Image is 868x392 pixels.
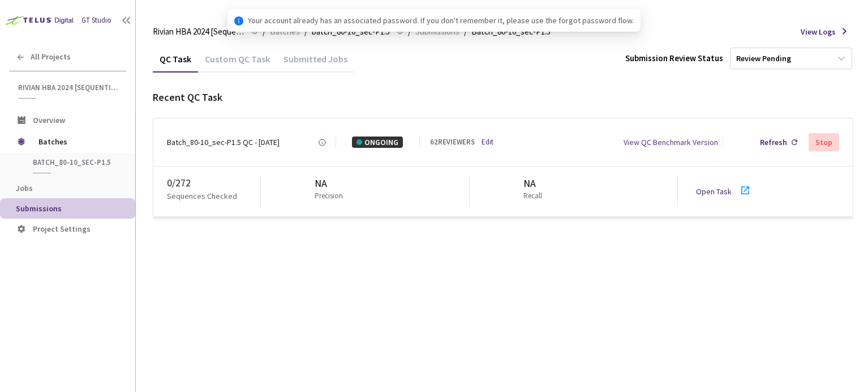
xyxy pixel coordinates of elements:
[33,157,117,167] span: batch_80-10_sec-P1.5
[16,203,62,214] span: Submissions
[624,137,718,148] div: View QC Benchmark Version
[523,191,542,202] p: Recall
[430,137,475,148] div: 62 REVIEWERS
[268,25,302,37] a: Batches
[625,52,723,64] div: Submission Review Status
[198,53,277,73] div: Custom QC Task
[815,138,832,147] div: Stop
[277,53,354,73] div: Submitted Jobs
[523,176,547,191] div: NA
[18,83,119,92] span: Rivian HBA 2024 [Sequential]
[38,130,116,153] span: Batches
[248,14,634,27] span: Your account already has an associated password. If you don't remember it, please use the forgot ...
[167,176,260,190] div: 0 / 272
[33,115,65,125] span: Overview
[352,137,403,148] div: ONGOING
[153,25,244,39] span: Rivian HBA 2024 [Sequential]
[736,53,791,64] div: Review Pending
[760,137,787,148] div: Refresh
[33,224,91,234] span: Project Settings
[167,190,237,202] p: Sequences Checked
[153,90,853,105] div: Recent QC Task
[696,186,732,197] a: Open Task
[315,176,347,191] div: NA
[16,183,33,193] span: Jobs
[153,53,198,73] div: QC Task
[234,16,243,25] span: info-circle
[167,137,280,148] div: Batch_80-10_sec-P1.5 QC - [DATE]
[81,15,111,26] div: GT Studio
[801,26,836,37] span: View Logs
[315,191,343,202] p: Precision
[31,52,71,62] span: All Projects
[482,137,493,148] a: Edit
[413,25,462,37] a: Submissions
